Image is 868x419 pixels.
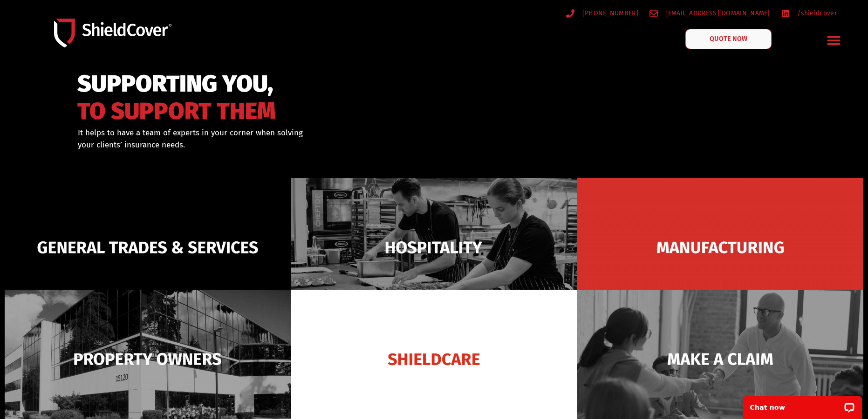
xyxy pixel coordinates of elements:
[78,127,482,151] div: It helps to have a team of experts in your corner when solving
[737,390,868,419] iframe: LiveChat chat widget
[663,7,770,19] span: [EMAIL_ADDRESS][DOMAIN_NAME]
[795,7,837,19] span: /shieldcover
[685,29,772,49] a: QUOTE NOW
[649,7,770,19] a: [EMAIL_ADDRESS][DOMAIN_NAME]
[580,7,638,19] span: [PHONE_NUMBER]
[77,74,276,93] span: SUPPORTING YOU,
[54,19,171,47] img: Shield-Cover-Underwriting-Australia-logo-full
[78,139,482,151] p: your clients’ insurance needs.
[823,29,845,51] div: Menu Toggle
[781,7,837,19] a: /shieldcover
[710,36,747,42] span: QUOTE NOW
[566,7,638,19] a: [PHONE_NUMBER]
